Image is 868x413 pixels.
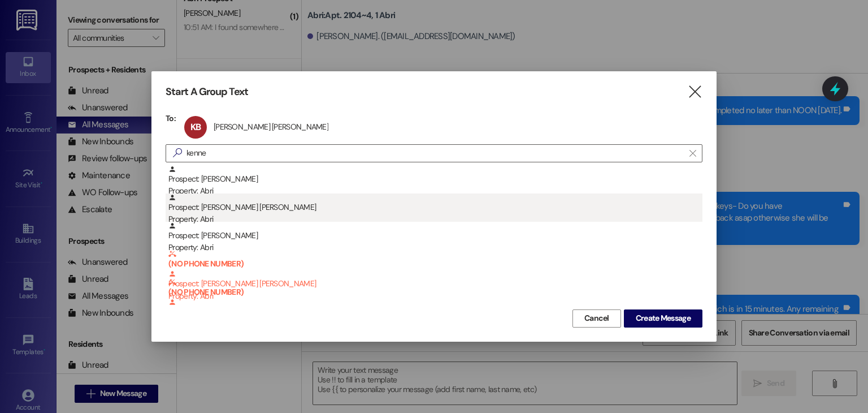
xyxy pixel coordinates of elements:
[168,250,702,269] b: (NO PHONE NUMBER)
[689,149,696,158] i: 
[168,222,702,254] div: Prospect: [PERSON_NAME]
[166,278,702,307] div: (NO PHONE NUMBER) Prospect: [PERSON_NAME] [PERSON_NAME]
[168,165,702,197] div: Prospect: [PERSON_NAME]
[584,312,609,324] span: Cancel
[687,86,702,98] i: 
[166,113,176,123] h3: To:
[166,222,702,250] div: Prospect: [PERSON_NAME]Property: Abri
[190,121,201,133] span: KB
[168,193,702,226] div: Prospect: [PERSON_NAME] [PERSON_NAME]
[572,309,621,328] button: Cancel
[166,193,702,222] div: Prospect: [PERSON_NAME] [PERSON_NAME]Property: Abri
[186,145,684,161] input: Search for any contact or apartment
[168,250,702,302] div: Prospect: [PERSON_NAME] [PERSON_NAME]
[624,309,702,328] button: Create Message
[684,145,702,162] button: Clear text
[168,147,186,159] i: 
[168,185,702,197] div: Property: Abri
[166,165,702,193] div: Prospect: [PERSON_NAME]Property: Abri
[214,122,328,132] div: [PERSON_NAME] [PERSON_NAME]
[168,278,702,297] b: (NO PHONE NUMBER)
[636,312,691,324] span: Create Message
[166,250,702,278] div: (NO PHONE NUMBER) Prospect: [PERSON_NAME] [PERSON_NAME]Property: Abri
[168,278,702,330] div: Prospect: [PERSON_NAME] [PERSON_NAME]
[168,242,702,253] div: Property: Abri
[168,213,702,225] div: Property: Abri
[166,85,248,98] h3: Start A Group Text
